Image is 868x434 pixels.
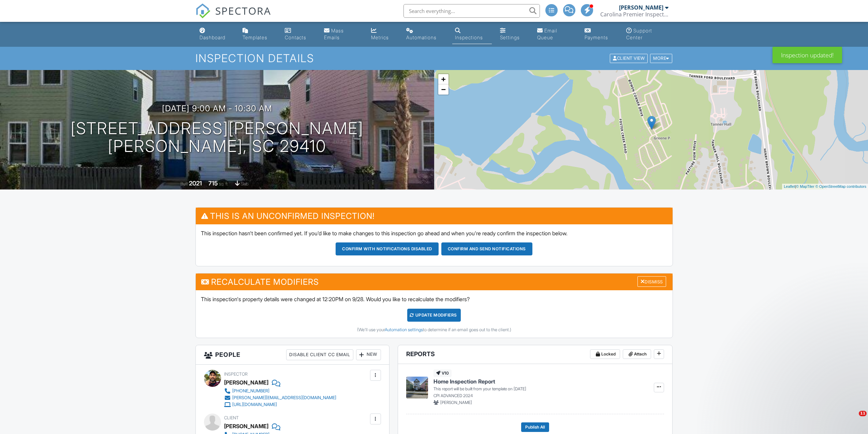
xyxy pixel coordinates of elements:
[200,34,225,40] div: Dashboard
[71,120,364,156] h1: [STREET_ADDRESS][PERSON_NAME] [PERSON_NAME], SC 29410
[196,345,389,365] h3: People
[385,327,423,332] a: Automation settings
[368,25,398,44] a: Metrics
[500,34,520,40] div: Settings
[403,4,540,18] input: Search everything...
[201,229,667,237] p: This inspection hasn't been confirmed yet. If you'd like to make changes to this inspection go ah...
[650,54,672,63] div: More
[224,415,239,420] span: Client
[452,25,492,44] a: Inspections
[610,54,648,63] div: Client View
[232,395,336,401] div: [PERSON_NAME][EMAIL_ADDRESS][DOMAIN_NAME]
[282,25,316,44] a: Contacts
[224,401,336,408] a: [URL][DOMAIN_NAME]
[438,84,448,95] a: Zoom out
[626,28,652,40] div: Support Center
[224,372,248,377] span: Inspector
[537,28,557,40] div: Email Queue
[403,25,447,44] a: Automations (Basic)
[232,402,277,407] div: [URL][DOMAIN_NAME]
[336,242,439,255] button: Confirm with notifications disabled
[240,25,277,44] a: Templates
[637,276,666,287] div: Dismiss
[815,184,866,188] a: © OpenStreetMap contributors
[782,184,868,190] div: |
[224,394,336,401] a: [PERSON_NAME][EMAIL_ADDRESS][DOMAIN_NAME]
[859,411,867,416] span: 11
[773,47,842,63] div: Inspection updated!
[286,349,353,360] div: Disable Client CC Email
[196,208,673,224] h3: This is an Unconfirmed Inspection!
[285,34,306,40] div: Contacts
[371,34,389,40] div: Metrics
[609,55,649,60] a: Client View
[796,184,814,188] a: © MapTiler
[224,388,336,394] a: [PHONE_NUMBER]
[438,74,448,84] a: Zoom in
[321,25,363,44] a: Mass Emails
[195,3,210,18] img: The Best Home Inspection Software - Spectora
[406,34,437,40] div: Automations
[196,290,673,337] div: This inspection's property details were changed at 12:20PM on 9/28. Would you like to recalculate...
[582,25,618,44] a: Payments
[195,52,673,64] h1: Inspection Details
[195,9,271,24] a: SPECTORA
[623,25,672,44] a: Support Center
[224,421,268,431] div: [PERSON_NAME]
[189,180,202,187] div: 2021
[845,411,861,427] iframe: Intercom live chat
[455,34,483,40] div: Inspections
[534,25,576,44] a: Email Queue
[201,327,667,333] div: (We'll use your to determine if an email goes out to the client.)
[242,34,267,40] div: Templates
[497,25,529,44] a: Settings
[619,4,663,11] div: [PERSON_NAME]
[441,242,532,255] button: Confirm and send notifications
[407,309,461,322] div: UPDATE Modifiers
[215,3,271,18] span: SPECTORA
[356,349,381,360] div: New
[585,34,608,40] div: Payments
[241,181,248,186] span: slab
[197,25,234,44] a: Dashboard
[180,181,188,186] span: Built
[600,11,668,18] div: Carolina Premier Inspections LLC
[162,104,272,113] h3: [DATE] 9:00 am - 10:30 am
[224,377,268,388] div: [PERSON_NAME]
[784,184,795,188] a: Leaflet
[219,181,229,186] span: sq. ft.
[232,388,269,394] div: [PHONE_NUMBER]
[196,274,673,290] h3: Recalculate Modifiers
[324,28,344,40] div: Mass Emails
[208,180,218,187] div: 715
